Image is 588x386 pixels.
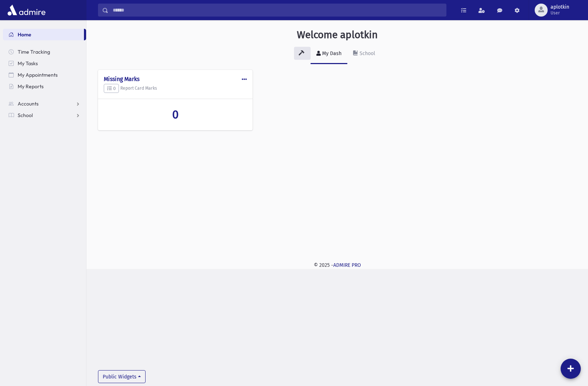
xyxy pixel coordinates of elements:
a: Time Tracking [3,46,86,58]
div: School [358,50,375,57]
span: Time Tracking [18,49,50,55]
span: My Appointments [18,72,58,78]
div: My Dash [321,50,342,57]
a: School [347,44,381,64]
a: School [3,109,86,121]
span: My Reports [18,83,44,90]
a: Accounts [3,98,86,109]
span: 0 [172,108,179,121]
h5: Report Card Marks [104,84,247,93]
span: Accounts [18,100,39,107]
span: Home [18,31,31,38]
a: ADMIRE PRO [333,262,361,268]
div: © 2025 - [98,261,576,269]
span: 0 [107,86,116,91]
h3: Welcome aplotkin [297,29,378,41]
span: School [18,112,33,118]
span: My Tasks [18,60,38,67]
h4: Missing Marks [104,76,247,82]
a: My Tasks [3,58,86,69]
span: User [551,10,569,16]
a: 0 [104,108,247,121]
span: aplotkin [551,4,569,10]
a: My Dash [311,44,347,64]
button: 0 [104,84,119,93]
input: Search [108,4,446,17]
a: Home [3,29,84,40]
a: My Appointments [3,69,86,81]
button: Public Widgets [98,370,146,383]
img: AdmirePro [6,3,47,17]
a: My Reports [3,81,86,92]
